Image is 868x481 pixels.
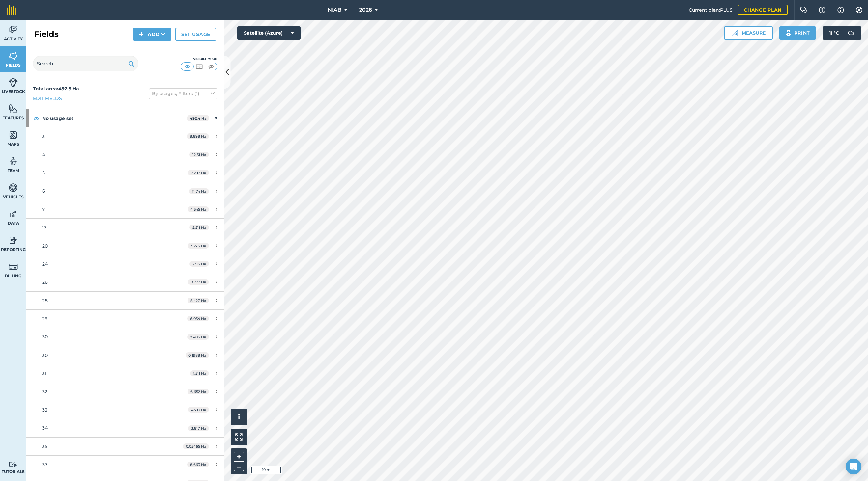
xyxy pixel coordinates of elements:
img: fieldmargin Logo [7,5,16,15]
img: svg+xml;base64,PD94bWwgdmVyc2lvbj0iMS4wIiBlbmNvZGluZz0idXRmLTgiPz4KPCEtLSBHZW5lcmF0b3I6IEFkb2JlIE... [9,235,18,245]
a: 611.74 Ha [26,182,224,200]
strong: No usage set [42,109,187,127]
span: 28 [42,298,48,304]
button: By usages, Filters (1) [149,88,217,99]
span: 17 [42,225,46,230]
span: 35 [42,443,47,449]
span: 7.406 Ha [187,334,209,340]
a: 343.817 Ha [26,419,224,437]
a: Set usage [175,28,216,41]
span: 3.817 Ha [188,425,209,431]
span: 0.05465 Ha [183,443,209,449]
span: 7 [42,206,45,212]
span: 33 [42,407,47,413]
button: Print [779,26,816,40]
span: 7.292 Ha [188,170,209,175]
img: A cog icon [855,7,863,13]
img: svg+xml;base64,PHN2ZyB4bWxucz0iaHR0cDovL3d3dy53My5vcmcvMjAwMC9zdmciIHdpZHRoPSIxOCIgaGVpZ2h0PSIyNC... [33,114,39,122]
img: svg+xml;base64,PHN2ZyB4bWxucz0iaHR0cDovL3d3dy53My5vcmcvMjAwMC9zdmciIHdpZHRoPSIxOSIgaGVpZ2h0PSIyNC... [785,29,792,37]
button: Satellite (Azure) [237,26,301,40]
span: 26 [42,279,48,285]
span: 11 ° C [829,26,839,40]
span: 29 [42,316,48,322]
span: 6 [42,188,45,194]
span: 0.1988 Ha [186,352,209,358]
span: 1.511 Ha [190,370,209,376]
img: svg+xml;base64,PHN2ZyB4bWxucz0iaHR0cDovL3d3dy53My5vcmcvMjAwMC9zdmciIHdpZHRoPSIxNCIgaGVpZ2h0PSIyNC... [139,30,144,38]
button: 11 °C [823,26,861,40]
img: svg+xml;base64,PD94bWwgdmVyc2lvbj0iMS4wIiBlbmNvZGluZz0idXRmLTgiPz4KPCEtLSBHZW5lcmF0b3I6IEFkb2JlIE... [9,209,18,219]
a: 74.545 Ha [26,200,224,218]
div: Open Intercom Messenger [846,459,861,474]
img: svg+xml;base64,PHN2ZyB4bWxucz0iaHR0cDovL3d3dy53My5vcmcvMjAwMC9zdmciIHdpZHRoPSI1MCIgaGVpZ2h0PSI0MC... [207,63,215,70]
span: 8.222 Ha [188,279,209,285]
span: i [238,413,240,421]
span: 12.51 Ha [189,152,209,157]
input: Search [33,56,138,71]
button: i [231,409,247,425]
a: 334.713 Ha [26,401,224,419]
strong: Total area : 492.5 Ha [33,86,79,92]
span: 8.898 Ha [187,133,209,139]
a: 326.652 Ha [26,383,224,401]
a: Edit fields [33,95,62,102]
button: Add [133,28,171,41]
span: Current plan : PLUS [689,6,733,13]
img: svg+xml;base64,PHN2ZyB4bWxucz0iaHR0cDovL3d3dy53My5vcmcvMjAwMC9zdmciIHdpZHRoPSIxNyIgaGVpZ2h0PSIxNy... [837,6,844,14]
img: svg+xml;base64,PD94bWwgdmVyc2lvbj0iMS4wIiBlbmNvZGluZz0idXRmLTgiPz4KPCEtLSBHZW5lcmF0b3I6IEFkb2JlIE... [844,26,857,40]
span: 5.511 Ha [189,225,209,230]
img: svg+xml;base64,PHN2ZyB4bWxucz0iaHR0cDovL3d3dy53My5vcmcvMjAwMC9zdmciIHdpZHRoPSI1NiIgaGVpZ2h0PSI2MC... [9,130,18,140]
img: Ruler icon [731,30,738,36]
span: 3 [42,133,45,139]
span: 6.054 Ha [187,316,209,321]
a: 285.427 Ha [26,292,224,309]
img: A question mark icon [818,7,826,13]
a: 412.51 Ha [26,146,224,164]
span: 6.652 Ha [188,389,209,394]
a: 378.663 Ha [26,456,224,473]
span: 4.713 Ha [188,407,209,413]
span: 2.96 Ha [189,261,209,267]
span: 4 [42,152,45,158]
img: svg+xml;base64,PD94bWwgdmVyc2lvbj0iMS4wIiBlbmNvZGluZz0idXRmLTgiPz4KPCEtLSBHZW5lcmF0b3I6IEFkb2JlIE... [9,156,18,166]
span: 31 [42,370,46,376]
a: 242.96 Ha [26,255,224,273]
div: Visibility: On [181,56,217,62]
a: 350.05465 Ha [26,438,224,455]
div: No usage set492.4 Ha [26,109,224,127]
a: 311.511 Ha [26,364,224,382]
span: 34 [42,425,48,431]
span: 5.427 Ha [188,298,209,303]
span: 32 [42,389,47,395]
img: svg+xml;base64,PHN2ZyB4bWxucz0iaHR0cDovL3d3dy53My5vcmcvMjAwMC9zdmciIHdpZHRoPSIxOSIgaGVpZ2h0PSIyNC... [128,60,134,67]
img: svg+xml;base64,PD94bWwgdmVyc2lvbj0iMS4wIiBlbmNvZGluZz0idXRmLTgiPz4KPCEtLSBHZW5lcmF0b3I6IEFkb2JlIE... [9,25,18,35]
button: + [234,452,244,462]
span: NIAB [328,6,341,14]
img: svg+xml;base64,PHN2ZyB4bWxucz0iaHR0cDovL3d3dy53My5vcmcvMjAwMC9zdmciIHdpZHRoPSI1MCIgaGVpZ2h0PSI0MC... [183,63,191,70]
span: 37 [42,462,47,468]
img: Four arrows, one pointing top left, one top right, one bottom right and the last bottom left [235,433,243,441]
img: svg+xml;base64,PD94bWwgdmVyc2lvbj0iMS4wIiBlbmNvZGluZz0idXRmLTgiPz4KPCEtLSBHZW5lcmF0b3I6IEFkb2JlIE... [9,183,18,193]
span: 30 [42,334,48,340]
span: 8.663 Ha [187,462,209,467]
img: svg+xml;base64,PD94bWwgdmVyc2lvbj0iMS4wIiBlbmNvZGluZz0idXRmLTgiPz4KPCEtLSBHZW5lcmF0b3I6IEFkb2JlIE... [9,77,18,87]
span: 24 [42,261,48,267]
span: 20 [42,243,48,249]
img: svg+xml;base64,PHN2ZyB4bWxucz0iaHR0cDovL3d3dy53My5vcmcvMjAwMC9zdmciIHdpZHRoPSI1MCIgaGVpZ2h0PSI0MC... [195,63,203,70]
a: 268.222 Ha [26,273,224,291]
a: 296.054 Ha [26,310,224,328]
span: 4.545 Ha [188,206,209,212]
span: 11.74 Ha [189,188,209,194]
button: – [234,462,244,471]
span: 2026 [359,6,372,14]
a: 300.1988 Ha [26,346,224,364]
a: 203.276 Ha [26,237,224,255]
img: svg+xml;base64,PD94bWwgdmVyc2lvbj0iMS4wIiBlbmNvZGluZz0idXRmLTgiPz4KPCEtLSBHZW5lcmF0b3I6IEFkb2JlIE... [9,262,18,272]
button: Measure [724,26,773,40]
strong: 492.4 Ha [190,116,207,120]
img: svg+xml;base64,PD94bWwgdmVyc2lvbj0iMS4wIiBlbmNvZGluZz0idXRmLTgiPz4KPCEtLSBHZW5lcmF0b3I6IEFkb2JlIE... [9,461,18,468]
img: svg+xml;base64,PHN2ZyB4bWxucz0iaHR0cDovL3d3dy53My5vcmcvMjAwMC9zdmciIHdpZHRoPSI1NiIgaGVpZ2h0PSI2MC... [9,104,18,114]
img: Two speech bubbles overlapping with the left bubble in the forefront [800,7,808,13]
img: svg+xml;base64,PHN2ZyB4bWxucz0iaHR0cDovL3d3dy53My5vcmcvMjAwMC9zdmciIHdpZHRoPSI1NiIgaGVpZ2h0PSI2MC... [9,51,18,61]
span: 5 [42,170,45,176]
